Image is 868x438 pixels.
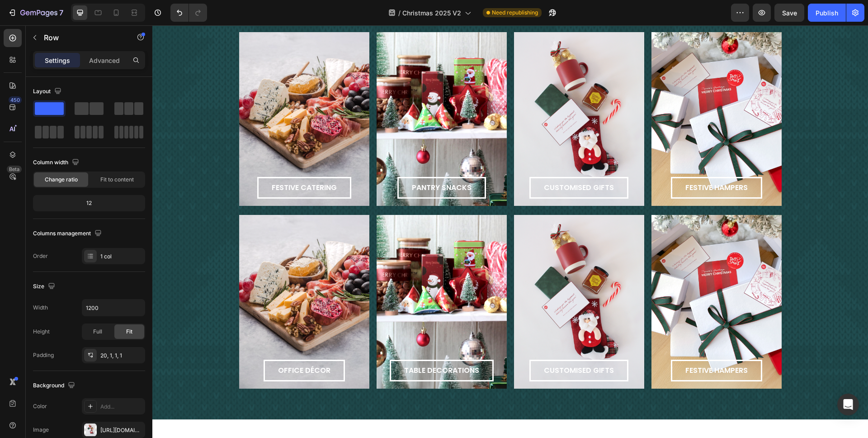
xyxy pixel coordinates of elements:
[402,8,461,18] span: Christmas 2025 V2
[252,340,327,350] span: table decorations
[533,157,595,167] span: festive hampers
[89,56,120,65] p: Advanced
[816,8,838,18] div: Publish
[111,334,193,356] button: <p><span style="color:#FFFFFF;">office décor</span></p>
[33,426,49,434] div: Image
[398,8,401,18] span: /
[237,334,341,356] button: <p><span style="color:#FFFFFF;">table decorations</span></p>
[33,380,77,392] div: Background
[9,96,22,104] div: 450
[100,176,134,184] span: Fit to content
[100,252,143,261] div: 1 col
[4,4,67,22] button: 7
[170,4,207,22] div: Undo/Redo
[35,197,143,209] div: 12
[126,340,178,350] span: office décor
[377,152,476,173] button: <p><span style="color:#FFFFFF;">customised gifts</span></p>
[259,157,319,167] span: pantry snacks
[837,394,859,415] div: Open Intercom Messenger
[44,32,121,43] p: Row
[492,9,538,17] span: Need republishing
[392,340,462,350] span: customised gifts
[33,351,54,359] div: Padding
[33,281,57,293] div: Size
[33,328,50,336] div: Height
[152,25,868,438] iframe: Design area
[245,152,334,173] button: <p><span style="color:#FFFFFF;">pantry snacks</span></p>
[33,228,104,240] div: Columns management
[392,157,462,167] span: customised gifts
[100,352,143,360] div: 20, 1, 1, 1
[33,402,47,410] div: Color
[533,340,595,350] span: festive hampers
[82,300,145,316] input: Auto
[126,328,132,336] span: Fit
[7,166,22,173] div: Beta
[33,86,63,98] div: Layout
[808,4,846,22] button: Publish
[100,426,143,434] div: [URL][DOMAIN_NAME]
[33,304,48,312] div: Width
[519,334,610,356] button: <p><span style="color:#FFFFFF;">festive hampers</span></p>
[33,252,48,260] div: Order
[59,7,63,18] p: 7
[774,4,804,22] button: Save
[782,9,797,17] span: Save
[377,334,476,356] button: <p><span style="color:#FFFFFF;">customised gifts</span></p>
[93,328,102,336] span: Full
[519,152,610,173] button: <p><span style="color:#FFFFFF;">festive hampers</span></p>
[45,56,70,65] p: Settings
[100,403,143,411] div: Add...
[33,157,81,169] div: Column width
[45,176,78,184] span: Change ratio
